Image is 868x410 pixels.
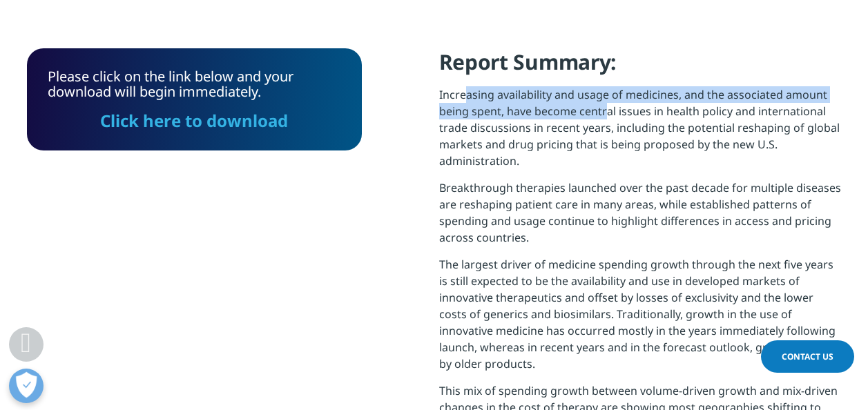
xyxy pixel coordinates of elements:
[100,109,288,132] a: Click here to download
[439,48,842,86] h4: Report Summary:
[782,351,833,362] span: Contact Us
[761,340,854,373] a: Contact Us
[439,179,842,256] p: Breakthrough therapies launched over the past decade for multiple diseases are reshaping patient ...
[439,86,842,179] p: Increasing availability and usage of medicines, and the associated amount being spent, have becom...
[439,256,842,382] p: The largest driver of medicine spending growth through the next five years is still expected to b...
[9,369,44,403] button: Abrir preferências
[48,69,341,130] div: Please click on the link below and your download will begin immediately.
